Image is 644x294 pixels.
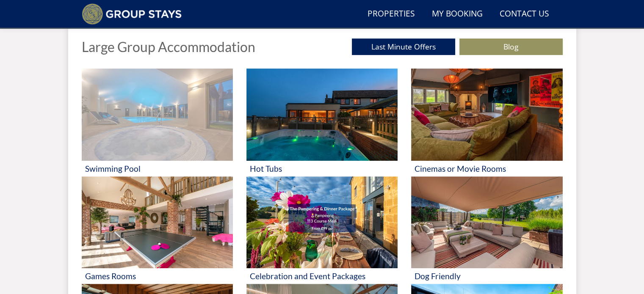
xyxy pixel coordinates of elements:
img: 'Swimming Pool' - Large Group Accommodation Holiday Ideas [82,69,233,161]
h3: Hot Tubs [250,164,394,173]
a: Last Minute Offers [352,38,455,55]
a: 'Dog Friendly' - Large Group Accommodation Holiday Ideas Dog Friendly [411,176,562,284]
img: 'Celebration and Event Packages' - Large Group Accommodation Holiday Ideas [246,176,398,269]
a: 'Hot Tubs' - Large Group Accommodation Holiday Ideas Hot Tubs [246,69,398,176]
h3: Games Rooms [85,272,229,280]
img: 'Cinemas or Movie Rooms' - Large Group Accommodation Holiday Ideas [411,69,562,161]
img: 'Dog Friendly' - Large Group Accommodation Holiday Ideas [411,176,562,269]
a: Blog [459,38,563,55]
a: Contact Us [496,5,553,24]
a: 'Cinemas or Movie Rooms' - Large Group Accommodation Holiday Ideas Cinemas or Movie Rooms [411,69,562,176]
a: 'Celebration and Event Packages' - Large Group Accommodation Holiday Ideas Celebration and Event ... [246,176,398,284]
img: Group Stays [82,3,182,25]
h3: Celebration and Event Packages [250,272,394,280]
img: 'Hot Tubs' - Large Group Accommodation Holiday Ideas [246,69,398,161]
h3: Cinemas or Movie Rooms [415,164,559,173]
h1: Large Group Accommodation [82,39,255,54]
a: 'Games Rooms' - Large Group Accommodation Holiday Ideas Games Rooms [82,176,233,284]
a: My Booking [428,5,486,24]
a: Properties [364,5,418,24]
h3: Swimming Pool [85,164,229,173]
a: 'Swimming Pool' - Large Group Accommodation Holiday Ideas Swimming Pool [82,69,233,176]
img: 'Games Rooms' - Large Group Accommodation Holiday Ideas [82,176,233,269]
h3: Dog Friendly [415,272,559,280]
